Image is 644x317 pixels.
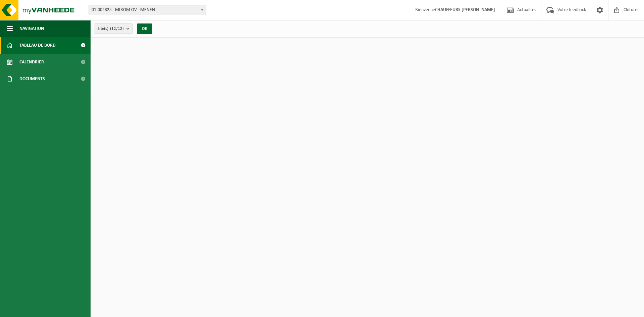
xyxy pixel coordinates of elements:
[110,27,124,31] count: (12/12)
[19,20,44,37] span: Navigation
[19,54,44,70] span: Calendrier
[137,23,152,34] button: OK
[98,24,124,34] span: Site(s)
[89,5,206,15] span: 01-002325 - MIROM OV - MENEN
[19,37,56,54] span: Tableau de bord
[435,7,495,12] strong: CHAUFFEURS [PERSON_NAME]
[94,23,133,34] button: Site(s)(12/12)
[89,5,206,15] span: 01-002325 - MIROM OV - MENEN
[19,70,45,87] span: Documents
